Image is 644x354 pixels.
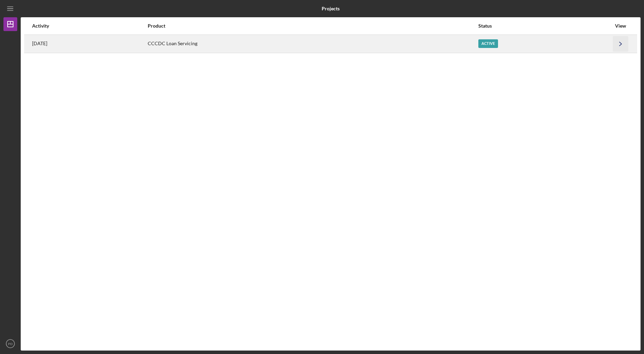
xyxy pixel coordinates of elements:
[612,23,629,29] div: View
[148,35,478,52] div: CCCDC Loan Servicing
[478,23,611,29] div: Status
[32,41,47,46] time: 2025-08-22 14:20
[322,6,340,11] b: Projects
[3,337,17,351] button: PD
[148,23,478,29] div: Product
[8,342,12,346] text: PD
[478,39,498,48] div: Active
[32,23,147,29] div: Activity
